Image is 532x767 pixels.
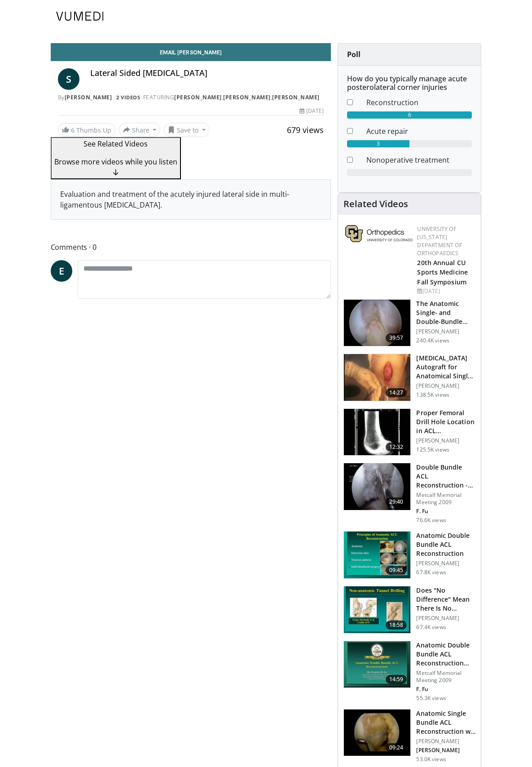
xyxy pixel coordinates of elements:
p: Freddie Fu [416,686,475,693]
img: ffu_3.png.150x105_q85_crop-smart_upscale.jpg [344,463,410,510]
span: 6 [71,126,75,134]
span: 09:45 [386,566,407,575]
p: [PERSON_NAME] [416,328,475,335]
p: See Related Videos [54,138,177,149]
a: [PERSON_NAME] [65,93,112,101]
h3: Anatomic Double Bundle ACL Reconstruction Concept [416,641,475,668]
span: 12:32 [386,443,407,452]
img: 281064_0003_1.png.150x105_q85_crop-smart_upscale.jpg [344,354,410,401]
dd: Reconstruction [360,97,479,108]
span: 14:27 [386,388,407,397]
a: [PERSON_NAME] [174,93,222,101]
h4: Lateral Sided [MEDICAL_DATA] [90,68,324,78]
p: Metcalf Memorial Meeting 2009 [416,669,475,684]
span: 09:24 [386,743,407,752]
h3: Does "No Difference" Mean There Is No Difference? [416,586,475,613]
div: Evaluation and treatment of the acutely injured lateral side in multi-ligamentous [MEDICAL_DATA]. [60,189,322,210]
span: 679 views [287,124,324,135]
a: Email [PERSON_NAME] [51,43,331,61]
span: 29:40 [386,497,407,506]
span: 18:58 [386,621,407,630]
img: 38685_0000_3.png.150x105_q85_crop-smart_upscale.jpg [344,532,410,578]
a: [PERSON_NAME] [272,93,320,101]
p: 240.4K views [416,337,449,344]
div: By FEATURING , , [58,93,324,102]
p: 125.5K views [416,446,449,453]
div: 6 [347,111,472,119]
a: 6 Thumbs Up [58,123,115,137]
p: [PERSON_NAME] [416,560,475,567]
a: 14:27 [MEDICAL_DATA] Autograft for Anatomical Single and Double Bundle ACL Rec… [PERSON_NAME] 138... [343,354,475,401]
a: [PERSON_NAME] [223,93,271,101]
a: 09:45 Anatomic Double Bundle ACL Reconstruction [PERSON_NAME] 67.8K views [343,531,475,579]
div: [DATE] [299,107,324,115]
a: 14:59 Anatomic Double Bundle ACL Reconstruction Concept Metcalf Memorial Meeting 2009 F. Fu 55.3K... [343,641,475,702]
p: 55.3K views [416,695,446,702]
p: Freddie Fu [416,508,475,515]
img: Fu_0_3.png.150x105_q85_crop-smart_upscale.jpg [344,300,410,346]
a: University of [US_STATE] Department of Orthopaedics [417,225,462,257]
a: 2 Videos [114,93,143,101]
h6: How do you typically manage acute posterolateral corner injuries [347,75,472,92]
p: Metcalf Memorial Meeting 2009 [416,492,475,506]
img: 651081_3.png.150x105_q85_crop-smart_upscale.jpg [344,641,410,688]
h4: Related Videos [343,199,408,209]
dd: Nonoperative treatment [360,155,479,165]
a: 09:24 Anatomic Single Bundle ACL Reconstruction w/ Quadrupled [MEDICAL_DATA] Au… [PERSON_NAME] [P... [343,709,475,763]
a: 29:40 Double Bundle ACL Reconstruction - Surgery Demo Metcalf Memorial Meeting 2009 F. Fu 76.6K v... [343,463,475,524]
strong: Poll [347,49,361,59]
p: [PERSON_NAME] [416,738,475,745]
div: 3 [347,140,409,147]
img: Title_01_100001165_3.jpg.150x105_q85_crop-smart_upscale.jpg [344,409,410,456]
p: 53.0K views [416,756,446,763]
img: 242096_0001_1.png.150x105_q85_crop-smart_upscale.jpg [344,709,410,756]
p: 67.8K views [416,569,446,576]
p: 67.4K views [416,624,446,631]
a: 20th Annual CU Sports Medicine Fall Symposium [417,258,468,286]
a: 12:32 Proper Femoral Drill Hole Location in ACL Reconstruction [PERSON_NAME] 125.5K views [343,408,475,456]
span: Browse more videos while you listen [54,157,177,167]
img: VuMedi Logo [56,12,104,21]
p: Garrett Snyder [416,747,475,754]
span: 14:59 [386,675,407,684]
a: 39:57 The Anatomic Single- and Double-Bundle ACL Reconstruction Flowchart [PERSON_NAME] 240.4K views [343,299,475,347]
dd: Acute repair [360,126,479,137]
p: [PERSON_NAME] [416,437,475,444]
h3: Quadriceps Autograft for Anatomical Single and Double Bundle ACL Reconstruction [416,354,475,381]
button: Share [119,123,161,137]
img: Fu_No_Difference_1.png.150x105_q85_crop-smart_upscale.jpg [344,586,410,633]
p: 138.5K views [416,391,449,399]
div: [DATE] [417,287,474,295]
h3: The Anatomic Single- and Double-Bundle ACL Reconstruction Flowchart [416,299,475,326]
p: 76.6K views [416,517,446,524]
span: 39:57 [386,333,407,342]
h3: Double Bundle ACL Reconstruction - Surgery Demo [416,463,475,490]
a: S [58,68,79,90]
img: 355603a8-37da-49b6-856f-e00d7e9307d3.png.150x105_q85_autocrop_double_scale_upscale_version-0.2.png [345,225,413,242]
p: [PERSON_NAME] [416,382,475,390]
span: Comments 0 [51,241,331,253]
p: [PERSON_NAME] [416,615,475,622]
button: Save to [164,123,210,137]
a: E [51,260,72,282]
button: See Related Videos Browse more videos while you listen [51,137,181,179]
h3: Anatomic Double Bundle ACL Reconstruction [416,531,475,558]
a: 18:58 Does "No Difference" Mean There Is No Difference? [PERSON_NAME] 67.4K views [343,586,475,634]
h3: Proper Femoral Drill Hole Location in ACL Reconstruction [416,408,475,435]
h3: Anatomic Single Bundle ACL Reconstruction w/ Quadrupled Hamstring Autograft [416,709,475,736]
